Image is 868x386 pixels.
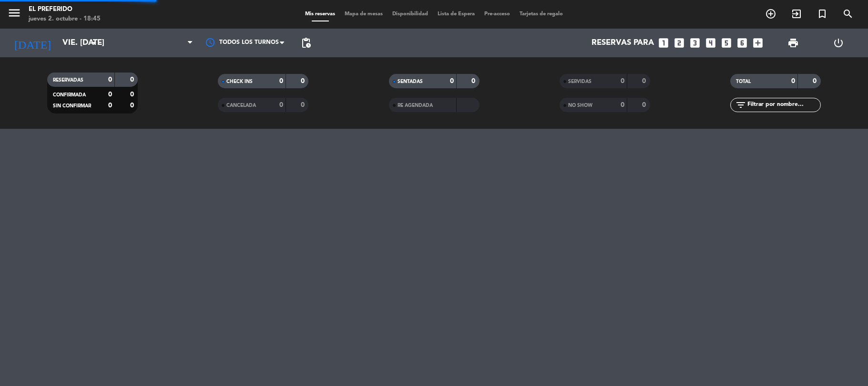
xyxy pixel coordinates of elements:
[791,78,795,84] strong: 0
[568,103,592,108] span: NO SHOW
[301,102,306,108] strong: 0
[720,37,733,49] i: looks_5
[813,78,818,84] strong: 0
[53,104,91,108] span: SIN CONFIRMAR
[817,8,828,20] i: turned_in_not
[7,6,21,23] button: menu
[130,76,136,83] strong: 0
[471,78,477,84] strong: 0
[642,78,648,84] strong: 0
[29,14,101,24] div: jueves 2. octubre - 18:45
[673,37,685,49] i: looks_two
[279,102,283,108] strong: 0
[130,91,136,98] strong: 0
[842,8,854,20] i: search
[746,100,820,110] input: Filtrar por nombre...
[480,11,515,17] span: Pre-acceso
[833,37,844,49] i: power_settings_new
[388,11,433,17] span: Disponibilidad
[736,37,748,49] i: looks_6
[791,8,802,20] i: exit_to_app
[736,79,751,84] span: TOTAL
[130,102,136,109] strong: 0
[752,37,764,49] i: add_box
[398,79,423,84] span: SENTADAS
[108,102,112,109] strong: 0
[816,29,861,57] div: LOG OUT
[29,5,101,14] div: El Preferido
[433,11,480,17] span: Lista de Espera
[568,79,592,84] span: SERVIDAS
[7,32,58,53] i: [DATE]
[301,78,306,84] strong: 0
[7,6,21,20] i: menu
[279,78,283,84] strong: 0
[787,37,799,49] span: print
[226,103,256,108] span: CANCELADA
[705,37,717,49] i: looks_4
[300,37,312,49] span: pending_actions
[621,102,624,108] strong: 0
[642,102,648,108] strong: 0
[89,37,100,49] i: arrow_drop_down
[735,99,746,111] i: filter_list
[621,78,624,84] strong: 0
[592,39,654,48] span: Reservas para
[689,37,701,49] i: looks_3
[108,76,112,83] strong: 0
[340,11,388,17] span: Mapa de mesas
[515,11,568,17] span: Tarjetas de regalo
[398,103,433,108] span: RE AGENDADA
[53,78,83,83] span: RESERVADAS
[450,78,454,84] strong: 0
[300,11,340,17] span: Mis reservas
[108,91,112,98] strong: 0
[53,93,86,97] span: CONFIRMADA
[765,8,776,20] i: add_circle_outline
[226,79,253,84] span: CHECK INS
[657,37,670,49] i: looks_one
